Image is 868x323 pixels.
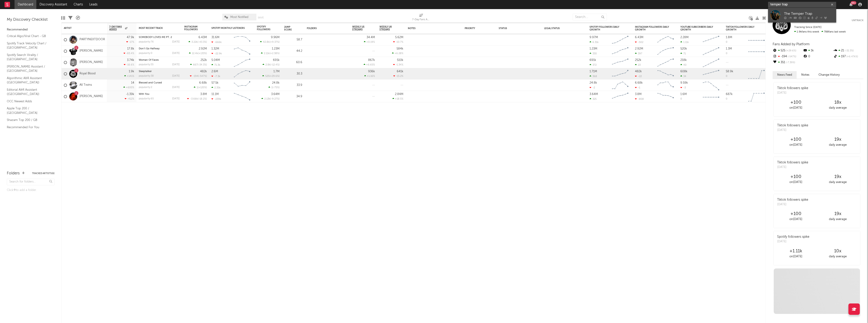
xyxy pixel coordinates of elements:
[7,179,55,185] input: Search for folders...
[139,98,154,100] div: popularity: 65
[284,71,302,77] div: 30.3
[139,86,152,89] div: popularity: 2
[172,41,180,43] div: [DATE]
[777,123,808,128] div: Tiktok followers spike
[590,59,596,62] div: 691k
[726,52,727,55] div: 0
[726,36,732,39] div: 1.8M
[271,93,280,96] div: 3.64M
[139,36,180,39] div: SOMEBODY LOVES ME PT. 2
[746,91,767,102] svg: Chart title
[680,41,689,44] div: 1.11k
[680,86,686,89] div: -3
[635,36,643,39] div: 6.43M
[784,11,834,16] div: The Temper Trap
[465,27,483,30] div: Priority
[263,63,280,66] div: ( )
[590,81,597,84] div: 24.8k
[139,48,160,50] a: Don’t Go Halfway
[590,86,595,89] div: -2
[7,125,50,130] a: Recommended For You
[273,59,280,62] div: 691k
[655,34,676,45] svg: Chart title
[7,99,50,104] a: OCC Newest Adds
[260,40,280,43] div: ( )
[635,52,642,55] div: 397
[7,87,50,97] a: Editorial A&R Assistant ([GEOGRAPHIC_DATA])
[284,48,302,54] div: 44.2
[197,86,198,89] span: 1
[746,68,767,80] svg: Chart title
[794,30,846,33] span: 788 fans last week
[814,71,844,79] button: Change History
[794,30,819,33] span: 1.9k fans this week
[368,59,375,62] div: 867k
[397,59,403,62] div: 510k
[590,98,597,100] div: 325
[232,80,252,91] svg: Chart title
[680,63,687,66] div: 40
[263,41,270,43] span: 42.8k
[701,68,721,80] svg: Chart title
[172,98,180,100] div: [DATE]
[198,36,207,39] div: 6.43M
[7,27,55,33] div: Recommended
[270,75,279,78] span: +29.6 %
[139,59,159,61] a: Woman Of Faces
[775,142,817,148] div: on [DATE]
[803,48,833,54] div: 1k
[726,75,727,78] div: 0
[773,71,797,79] button: News Feed
[191,41,198,43] span: 3.22k
[364,40,375,43] div: +0.19 %
[271,98,279,100] span: -9.27 %
[139,59,180,61] div: Woman Of Faces
[211,98,221,100] div: -239k
[775,180,817,185] div: on [DATE]
[199,75,206,78] span: -547 %
[271,64,279,66] span: -12.4 %
[352,25,368,31] span: Weekly US Streams
[680,75,686,78] div: 34
[680,93,687,96] div: 1.6M
[211,59,220,62] div: 5.04M
[833,48,863,54] div: 21
[768,8,836,23] a: The Temper Trap
[272,47,280,50] div: 1.23M
[198,98,206,100] span: -18.2 %
[777,235,809,239] div: Spotify followers spike
[726,26,760,31] div: TikTok Followers Daily Growth
[610,57,630,68] svg: Chart title
[284,26,295,31] div: Jump Score
[268,86,280,89] div: ( )
[64,27,98,30] div: Artist
[257,25,273,31] div: Spotify Followers
[393,63,403,66] div: -1.34 %
[284,94,302,99] div: 34.9
[817,142,859,148] div: daily average
[307,27,341,30] div: Folders
[777,128,808,133] div: [DATE]
[126,93,134,96] div: -1.39k
[261,52,280,55] div: ( )
[139,93,149,95] a: With You
[773,43,810,46] span: Fans Added by Platform
[211,75,220,78] div: -7.3k
[817,211,859,217] div: 19 x
[265,75,269,78] span: 525
[190,75,207,78] div: ( )
[635,26,669,31] div: Instagram Followers Daily Growth
[785,50,796,52] span: +29.6 %
[139,36,172,39] a: SOMEBODY LOVES ME PT. 2
[367,36,375,39] div: 34.4M
[61,11,65,25] div: Edit Columns
[635,93,642,96] div: 3.8M
[680,52,686,55] div: 71
[680,81,688,84] div: 9.59k
[7,188,55,193] div: Click to add a folder.
[680,70,687,73] div: 608k
[7,76,50,85] a: Algorithmic A&R Assistant ([GEOGRAPHIC_DATA])
[680,26,714,31] div: YouTube Subscribers Daily Growth
[844,50,854,52] span: -32.3 %
[746,34,767,45] svg: Chart title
